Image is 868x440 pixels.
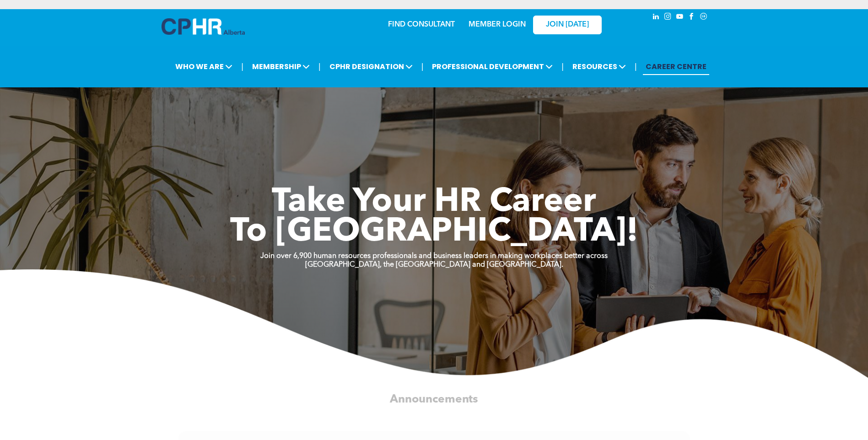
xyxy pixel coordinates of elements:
[162,18,245,35] img: A blue and white logo for cp alberta
[272,186,596,219] span: Take Your HR Career
[241,57,243,76] li: |
[675,11,685,24] a: youtube
[651,11,661,24] a: linkedin
[570,58,629,75] span: RESOURCES
[635,57,637,76] li: |
[173,58,235,75] span: WHO WE ARE
[469,21,526,28] a: MEMBER LOGIN
[305,261,563,268] strong: [GEOGRAPHIC_DATA], the [GEOGRAPHIC_DATA] and [GEOGRAPHIC_DATA].
[687,11,697,24] a: facebook
[546,21,589,29] span: JOIN [DATE]
[561,57,564,76] li: |
[327,58,415,75] span: CPHR DESIGNATION
[699,11,709,24] a: Social network
[388,21,455,28] a: FIND CONSULTANT
[533,16,602,34] a: JOIN [DATE]
[260,252,608,260] strong: Join over 6,900 human resources professionals and business leaders in making workplaces better ac...
[663,11,673,24] a: instagram
[421,57,424,76] li: |
[230,216,638,249] span: To [GEOGRAPHIC_DATA]!
[390,394,478,405] span: Announcements
[643,58,709,75] a: CAREER CENTRE
[318,57,321,76] li: |
[429,58,555,75] span: PROFESSIONAL DEVELOPMENT
[249,58,313,75] span: MEMBERSHIP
